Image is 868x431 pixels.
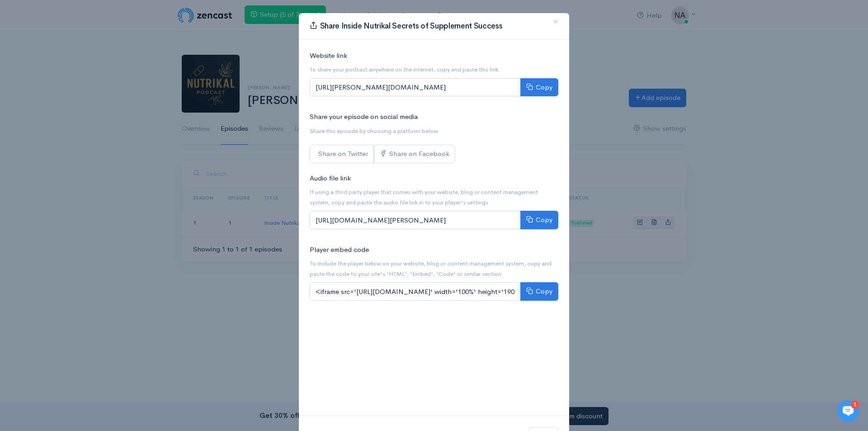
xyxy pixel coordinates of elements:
input: <iframe src='[URL][DOMAIN_NAME]' width='100%' height='190' frameborder='0' scrolling='no' seamles... [310,282,521,301]
button: Copy [520,282,558,301]
span: × [553,15,558,28]
small: To share your podcast anywhere on the internet, copy and paste this link. [310,66,500,73]
a: Share on Twitter [310,145,374,163]
button: New conversation [14,120,167,138]
input: Search articles [26,170,161,188]
button: Close [542,9,569,34]
input: [URL][DOMAIN_NAME][PERSON_NAME] [310,211,521,229]
small: Share this episode by choosing a platform below. [310,127,439,135]
iframe: gist-messenger-bubble-iframe [837,400,859,422]
h2: Just let us know if you need anything and we'll be happy to help! 🙂 [14,60,167,104]
small: To include the player below on your website, blog or content management system, copy and paste th... [310,260,552,278]
span: Share Inside Nutrikal Secrets of Supplement Success [320,21,503,31]
small: If using a third party player that comes with your website, blog or content management system, co... [310,188,538,206]
input: [URL][PERSON_NAME][DOMAIN_NAME] [310,78,521,97]
h1: Hi 👋 [14,44,167,58]
span: New conversation [58,125,108,133]
a: Share on Facebook [374,145,455,163]
p: Find an answer quickly [12,155,169,166]
label: Share your episode on social media [310,112,418,122]
label: Audio file link [310,173,351,184]
label: Website link [310,51,347,61]
button: Copy [520,78,558,97]
button: Copy [520,211,558,229]
div: Social sharing links [310,145,455,163]
label: Player embed code [310,245,369,255]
